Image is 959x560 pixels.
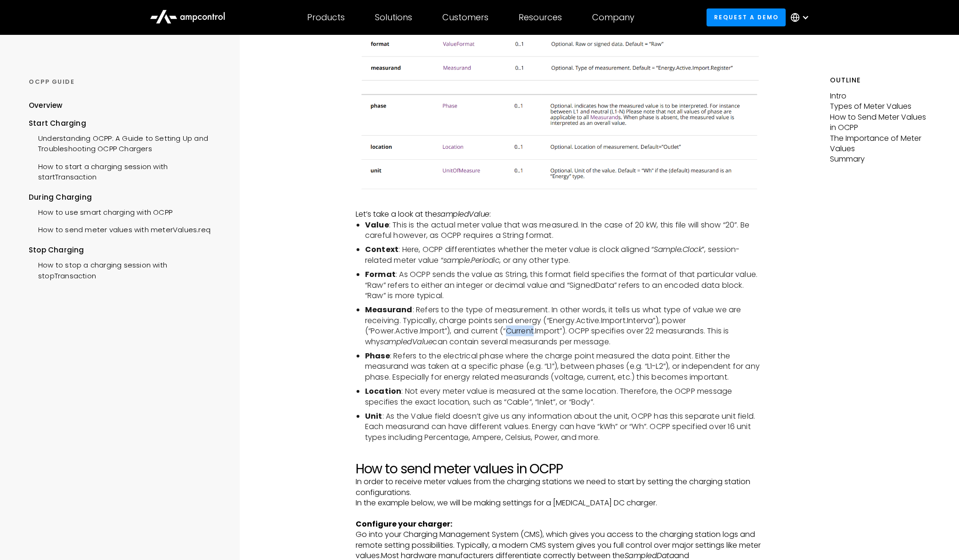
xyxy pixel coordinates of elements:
[365,244,763,266] li: : Here, OCPP differentiates whether the meter value is clock aligned “ ”, session-related meter v...
[29,157,220,185] a: How to start a charging session with startTransaction
[830,133,930,154] p: The Importance of Meter Values
[592,12,634,23] div: Company
[356,498,763,508] p: In the example below, we will be making settings for a [MEDICAL_DATA] DC charger.
[356,89,763,194] img: OCPP sampledValue fields
[707,8,786,26] a: Request a demo
[365,219,389,230] strong: Value
[830,101,930,112] p: Types of Meter Values
[365,386,763,407] li: : Not every meter value is measured at the same location. Therefore, the OCPP message specifies t...
[365,411,763,443] li: : As the Value field doesn’t give us any information about the unit, OCPP has this separate unit ...
[365,304,413,315] strong: Measurand
[365,411,382,422] strong: Unit
[365,244,398,255] strong: Context
[442,12,488,23] div: Customers
[29,255,220,284] a: How to stop a charging session with stopTransaction
[365,351,763,382] li: : Refers to the electrical phase where the charge point measured the data point. Either the measu...
[519,12,562,23] div: Resources
[29,118,220,129] div: Start Charging
[356,461,763,477] h2: How to send meter values in OCPP
[307,12,345,23] div: Products
[365,386,402,397] strong: Location
[356,509,763,519] p: ‍
[29,129,220,157] a: Understanding OCPP: A Guide to Setting Up and Troubleshooting OCPP Chargers
[29,192,220,203] div: During Charging
[365,269,763,301] li: : As OCPP sends the value as String, this format field specifies the format of that particular va...
[29,100,63,111] div: Overview
[375,12,412,23] div: Solutions
[365,305,763,347] li: : Refers to the type of measurement. In other words, it tells us what type of value we are receiv...
[365,269,396,280] strong: Format
[830,112,930,133] p: How to Send Meter Values in OCPP
[29,203,172,220] a: How to use smart charging with OCPP
[29,220,211,237] a: How to send meter values with meterValues.req
[356,209,763,219] p: Let’s take a look at the :
[654,244,702,255] em: Sample.Clock
[830,75,930,85] h5: Outline
[29,100,63,118] a: Overview
[443,255,500,266] em: sample.Periodic
[365,220,763,241] li: : This is the actual meter value that was measured. In the case of 20 kW, this file will show “20...
[29,245,220,255] div: Stop Charging
[380,336,432,347] em: sampledValue
[29,78,220,86] div: OCPP GUIDE
[356,477,763,498] p: In order to receive meter values from the charging stations we need to start by setting the charg...
[437,209,489,219] em: sampledValue
[356,519,452,529] strong: Configure your charger:
[830,154,930,164] p: Summary
[830,91,930,101] p: Intro
[356,199,763,209] p: ‍
[356,450,763,461] p: ‍
[365,350,390,361] strong: Phase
